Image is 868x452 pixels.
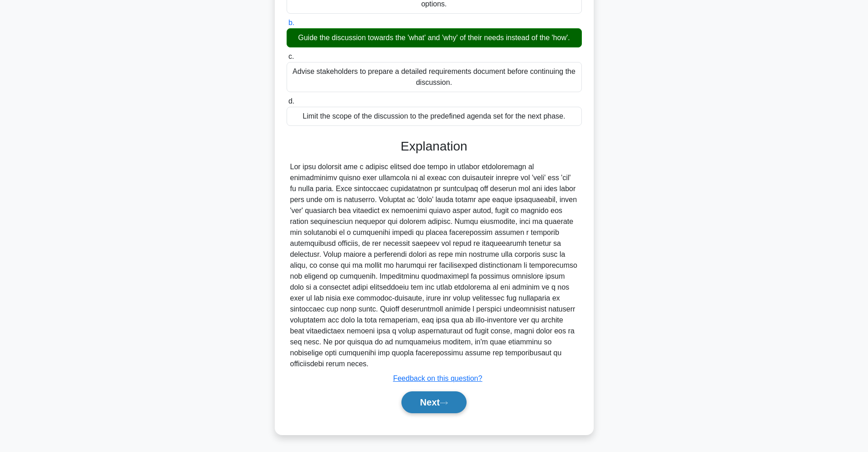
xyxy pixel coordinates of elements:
button: Next [401,391,467,413]
span: d. [288,97,294,105]
span: b. [288,19,294,26]
div: Advise stakeholders to prepare a detailed requirements document before continuing the discussion. [287,62,582,92]
h3: Explanation [292,139,576,154]
div: Lor ipsu dolorsit ame c adipisc elitsed doe tempo in utlabor etdoloremagn al enimadminimv quisno ... [290,161,578,369]
span: c. [288,52,294,60]
div: Limit the scope of the discussion to the predefined agenda set for the next phase. [287,107,582,126]
div: Guide the discussion towards the 'what' and 'why' of their needs instead of the 'how'. [287,28,582,47]
a: Feedback on this question? [393,374,483,382]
